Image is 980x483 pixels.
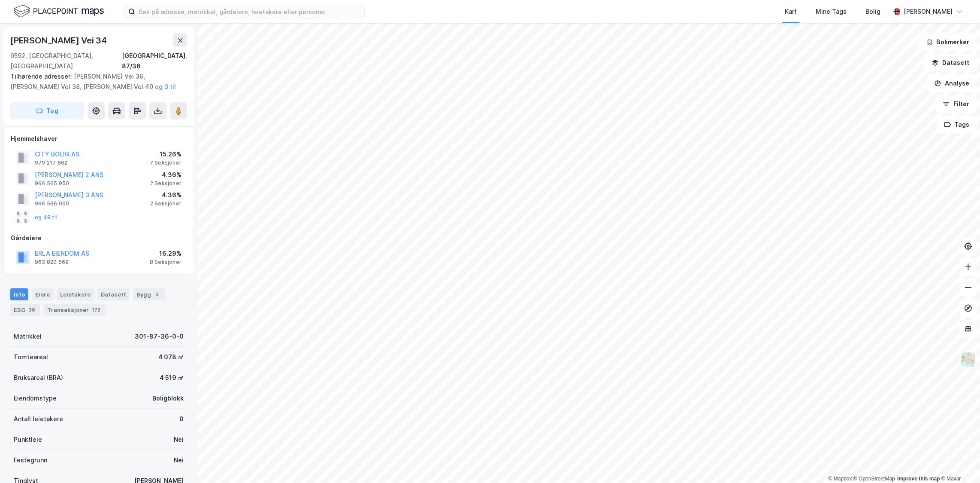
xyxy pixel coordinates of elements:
div: [PERSON_NAME] Vei 34 [10,34,109,47]
div: 0 [179,414,184,424]
div: [GEOGRAPHIC_DATA], 87/36 [122,51,187,71]
div: ESG [10,304,40,316]
div: Kart [785,6,797,17]
div: Bygg [133,288,165,300]
div: 36 [27,306,37,314]
div: Tomteareal [14,352,48,362]
div: Datasett [97,288,130,300]
div: 8 Seksjoner [150,259,181,266]
div: Antall leietakere [14,414,63,424]
a: OpenStreetMap [853,476,895,482]
button: Datasett [924,54,977,71]
img: Z [960,352,976,368]
div: Nei [174,434,184,445]
div: [PERSON_NAME] Vei 36, [PERSON_NAME] Vei 38, [PERSON_NAME] Vei 40 [10,71,180,92]
div: 4.36% [150,190,181,200]
button: Bokmerker [919,34,977,51]
div: Matrikkel [14,331,42,342]
div: Bolig [865,6,880,17]
input: Søk på adresse, matrikkel, gårdeiere, leietakere eller personer [135,5,364,18]
div: Mine Tags [816,6,847,17]
div: Festegrunn [14,455,47,465]
div: Kontrollprogram for chat [937,442,980,483]
div: 15.26% [150,149,181,159]
div: Info [10,288,28,300]
div: 966 566 000 [35,200,69,207]
div: Eiere [32,288,53,300]
button: Tags [937,116,977,133]
div: 963 820 569 [35,259,69,266]
div: 301-87-36-0-0 [135,331,184,342]
button: Filter [935,95,977,113]
div: 4 519 ㎡ [160,373,184,383]
span: Tilhørende adresser: [10,73,74,80]
div: 16.29% [150,248,181,259]
div: 4 078 ㎡ [158,352,184,362]
div: Punktleie [14,434,42,445]
div: Boligblokk [152,393,184,404]
div: Leietakere [57,288,94,300]
div: Nei [174,455,184,465]
div: 7 Seksjoner [150,159,181,166]
div: 172 [91,306,102,314]
a: Improve this map [897,476,940,482]
div: 4.36% [150,170,181,180]
div: 2 Seksjoner [150,180,181,187]
div: 979 217 862 [35,159,67,166]
div: Hjemmelshaver [11,134,187,144]
button: Tag [10,102,84,119]
a: Mapbox [828,476,852,482]
div: Bruksareal (BRA) [14,373,63,383]
div: Eiendomstype [14,393,57,404]
div: 966 565 950 [35,180,69,187]
div: [PERSON_NAME] [904,6,953,17]
iframe: Chat Widget [937,442,980,483]
div: Transaksjoner [44,304,106,316]
img: logo.f888ab2527a4732fd821a326f86c7f29.svg [14,4,104,19]
div: 0592, [GEOGRAPHIC_DATA], [GEOGRAPHIC_DATA] [10,51,122,71]
div: 3 [153,290,161,299]
div: Gårdeiere [11,233,187,243]
button: Analyse [927,75,977,92]
div: 2 Seksjoner [150,200,181,207]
